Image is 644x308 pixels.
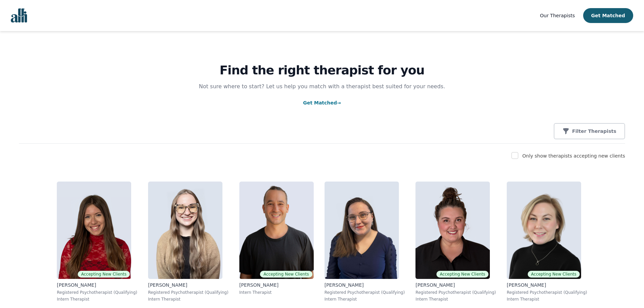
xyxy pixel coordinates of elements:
p: [PERSON_NAME] [57,282,137,288]
p: [PERSON_NAME] [507,282,587,288]
span: Our Therapists [540,13,575,18]
img: Kavon_Banejad [239,182,314,279]
p: Intern Therapist [57,297,137,302]
p: Filter Therapists [572,128,616,135]
a: Jocelyn_CrawfordAccepting New Clients[PERSON_NAME]Registered Psychotherapist (Qualifying)Intern T... [501,176,593,307]
p: Registered Psychotherapist (Qualifying) [415,290,496,295]
a: Our Therapists [540,11,575,20]
a: Faith_Woodley[PERSON_NAME]Registered Psychotherapist (Qualifying)Intern Therapist [143,176,234,307]
img: Faith_Woodley [148,182,222,279]
button: Get Matched [583,8,633,23]
img: Vanessa_McCulloch [325,182,399,279]
p: Intern Therapist [507,297,587,302]
a: Kavon_BanejadAccepting New Clients[PERSON_NAME]Intern Therapist [234,176,319,307]
a: Janelle_RushtonAccepting New Clients[PERSON_NAME]Registered Psychotherapist (Qualifying)Intern Th... [410,176,501,307]
p: Registered Psychotherapist (Qualifying) [325,290,405,295]
span: → [337,100,341,105]
a: Get Matched [303,100,341,105]
img: alli logo [11,8,27,23]
span: Accepting New Clients [436,271,488,278]
p: Intern Therapist [148,297,229,302]
p: [PERSON_NAME] [239,282,314,288]
p: Intern Therapist [239,290,314,295]
p: Not sure where to start? Let us help you match with a therapist best suited for your needs. [192,82,452,91]
p: Intern Therapist [415,297,496,302]
button: Filter Therapists [554,123,625,139]
img: Jocelyn_Crawford [507,182,581,279]
span: Accepting New Clients [528,271,580,278]
p: [PERSON_NAME] [415,282,496,288]
a: Alisha_LevineAccepting New Clients[PERSON_NAME]Registered Psychotherapist (Qualifying)Intern Ther... [51,176,143,307]
p: [PERSON_NAME] [325,282,405,288]
p: Registered Psychotherapist (Qualifying) [57,290,137,295]
span: Accepting New Clients [78,271,130,278]
a: Vanessa_McCulloch[PERSON_NAME]Registered Psychotherapist (Qualifying)Intern Therapist [319,176,410,307]
p: Registered Psychotherapist (Qualifying) [507,290,587,295]
label: Only show therapists accepting new clients [522,153,625,159]
p: Registered Psychotherapist (Qualifying) [148,290,229,295]
p: [PERSON_NAME] [148,282,229,288]
h1: Find the right therapist for you [19,64,625,77]
img: Janelle_Rushton [415,182,490,279]
span: Accepting New Clients [260,271,312,278]
img: Alisha_Levine [57,182,131,279]
p: Intern Therapist [325,297,405,302]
